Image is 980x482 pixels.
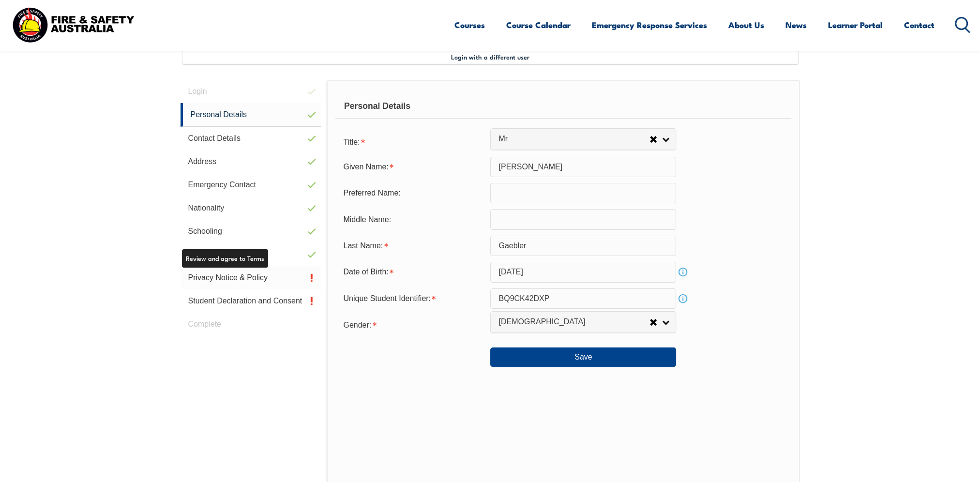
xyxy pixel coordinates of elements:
a: Courses [454,12,485,38]
a: Info [676,292,690,305]
div: Preferred Name: [335,184,490,202]
div: Gender is required. [335,315,490,334]
span: Login with a different user [451,53,529,60]
div: Unique Student Identifier is required. [335,289,490,308]
span: [DEMOGRAPHIC_DATA] [498,317,649,327]
a: Privacy Notice & Policy [181,266,322,289]
div: Date of Birth is required. [335,263,490,281]
a: Personal Details [181,103,322,127]
a: Emergency Contact [181,173,322,196]
a: Info [676,265,690,279]
span: Mr [498,134,649,144]
input: Select Date... [490,262,676,282]
a: Schooling [181,220,322,243]
a: Course Calendar [506,12,571,38]
a: Learner Portal [828,12,883,38]
div: Title is required. [335,132,490,151]
div: Given Name is required. [335,158,490,176]
span: Gender: [343,321,371,329]
div: Last Name is required. [335,237,490,255]
span: Title: [343,138,360,146]
a: Student Declaration and Consent [181,289,322,313]
a: About Us [728,12,764,38]
button: Save [490,347,676,367]
div: Middle Name: [335,210,490,228]
a: Address [181,150,322,173]
a: Additional Details [181,243,322,266]
div: Personal Details [335,94,791,119]
input: 10 Characters no 1, 0, O or I [490,288,676,309]
a: Contact Details [181,127,322,150]
a: Nationality [181,196,322,220]
a: News [785,12,807,38]
a: Emergency Response Services [592,12,707,38]
a: Contact [904,12,935,38]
